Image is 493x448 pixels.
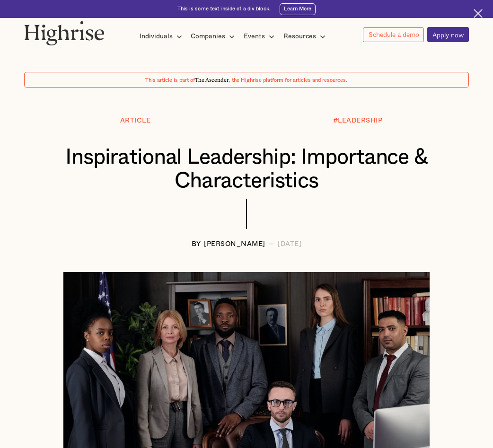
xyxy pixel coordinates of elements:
[427,27,469,42] a: Apply now
[120,117,151,125] div: Article
[192,241,201,248] div: BY
[145,78,195,83] span: This article is part of
[283,31,316,42] div: Resources
[195,76,229,82] span: The Ascender
[244,31,277,42] div: Events
[363,27,424,42] a: Schedule a demo
[244,31,265,42] div: Events
[229,78,347,83] span: , the Highrise platform for articles and resources.
[140,31,185,42] div: Individuals
[24,21,105,45] img: Highrise logo
[474,9,483,18] img: Cross icon
[140,31,173,42] div: Individuals
[278,241,301,248] div: [DATE]
[333,117,383,125] div: #LEADERSHIP
[191,31,238,42] div: Companies
[283,31,328,42] div: Resources
[43,146,449,193] h1: Inspirational Leadership: Importance & Characteristics
[177,5,271,12] div: This is some text inside of a div block.
[191,31,225,42] div: Companies
[204,241,265,248] div: [PERSON_NAME]
[280,3,316,15] a: Learn More
[268,241,275,248] div: —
